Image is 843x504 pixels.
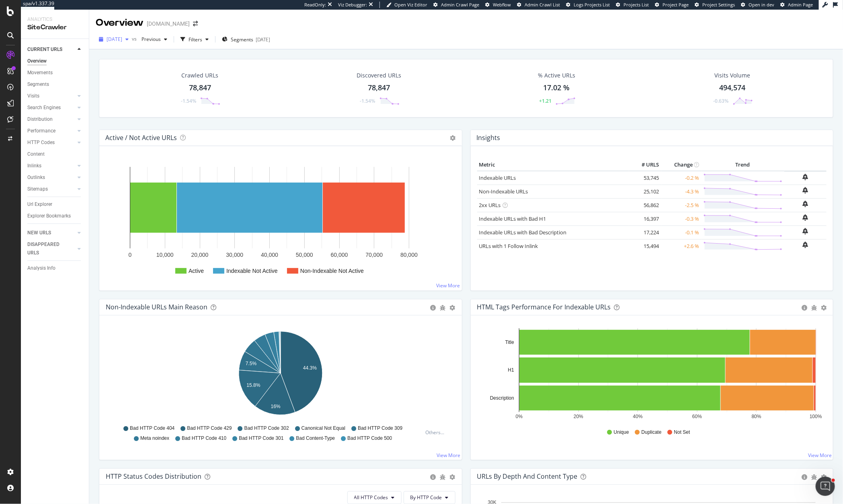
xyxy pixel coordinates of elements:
div: -1.54% [181,98,196,104]
div: bell-plus [803,201,808,207]
button: Filters [177,33,212,46]
div: NEW URLS [27,229,51,237]
div: CURRENT URLS [27,45,62,54]
text: 40% [633,414,642,420]
div: 78,847 [368,83,390,93]
div: Non-Indexable URLs Main Reason [106,303,207,311]
div: -1.54% [360,98,375,104]
a: View More [437,282,460,289]
a: Url Explorer [27,200,83,209]
a: View More [808,452,832,459]
div: HTTP Codes [27,138,55,147]
text: 60,000 [331,252,348,258]
td: 16,397 [629,212,661,226]
text: 80% [751,414,761,420]
a: Sitemaps [27,185,75,193]
div: arrow-right-arrow-left [193,21,198,26]
div: gear [450,474,455,480]
a: Indexable URLs with Bad H1 [479,215,546,222]
span: Previous [138,36,161,43]
a: Project Page [655,2,689,8]
svg: A chart. [106,328,455,421]
a: NEW URLS [27,229,75,237]
div: circle-info [802,474,807,480]
h4: Active / Not Active URLs [105,132,177,143]
td: +2.6 % [661,239,701,253]
text: 100% [810,414,822,420]
th: Change [661,159,701,171]
text: Active [189,268,204,274]
span: Segments [231,36,253,43]
a: URLs with 1 Follow Inlink [479,242,538,250]
div: circle-info [431,305,436,311]
a: Admin Crawl Page [433,2,479,8]
div: Visits Volume [714,71,750,79]
a: Overview [27,57,83,65]
div: gear [821,474,827,480]
svg: A chart. [477,328,827,421]
a: Distribution [27,115,75,124]
div: circle-info [431,474,436,480]
button: Previous [138,33,170,46]
div: bug [811,305,817,311]
a: HTTP Codes [27,138,75,147]
span: 2025 Sep. 19th [107,36,122,43]
span: Project Settings [702,2,735,8]
span: Bad HTTP Code 301 [239,435,283,442]
text: 0% [515,414,523,420]
div: Filters [189,36,202,43]
a: Segments [27,80,83,89]
span: Admin Crawl List [525,2,560,8]
div: Segments [27,80,49,89]
td: 56,862 [629,198,661,212]
text: Non-Indexable Not Active [300,268,364,274]
a: Content [27,150,83,159]
span: By HTTP Code [410,494,442,501]
text: 16% [271,404,281,409]
div: Visits [27,92,39,100]
a: Webflow [485,2,511,8]
text: 80,000 [400,252,418,258]
td: -0.2 % [661,171,701,185]
div: gear [821,305,827,311]
a: 2xx URLs [479,201,501,209]
button: [DATE] [96,33,132,46]
th: # URLS [629,159,661,171]
div: Inlinks [27,162,41,170]
td: -0.1 % [661,226,701,239]
text: H1 [508,368,514,373]
td: 15,494 [629,239,661,253]
span: Bad HTTP Code 309 [358,425,402,432]
div: Url Explorer [27,200,52,209]
text: 44.3% [303,365,317,371]
div: Sitemaps [27,185,48,193]
span: Webflow [493,2,511,8]
div: bell-plus [803,174,808,180]
span: Projects List [624,2,649,8]
a: Indexable URLs with Bad Description [479,229,567,236]
a: Logs Projects List [566,2,610,8]
div: ReadOnly: [304,2,326,8]
div: bug [440,305,446,311]
div: DISAPPEARED URLS [27,240,68,257]
div: bell-plus [803,242,808,248]
span: Open Viz Editor [394,2,427,8]
text: 50,000 [296,252,313,258]
div: URLs by Depth and Content Type [477,472,578,480]
a: Admin Page [780,2,813,8]
a: Outlinks [27,173,75,182]
div: bell-plus [803,187,808,193]
div: Overview [27,57,47,65]
span: Open in dev [749,2,774,8]
span: Unique [614,429,629,436]
div: gear [450,305,455,311]
a: CURRENT URLS [27,45,75,54]
iframe: Intercom live chat [816,477,835,496]
div: Content [27,150,45,159]
text: 10,000 [156,252,174,258]
a: DISAPPEARED URLS [27,240,75,257]
svg: A chart. [106,159,455,284]
div: Search Engines [27,104,61,112]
